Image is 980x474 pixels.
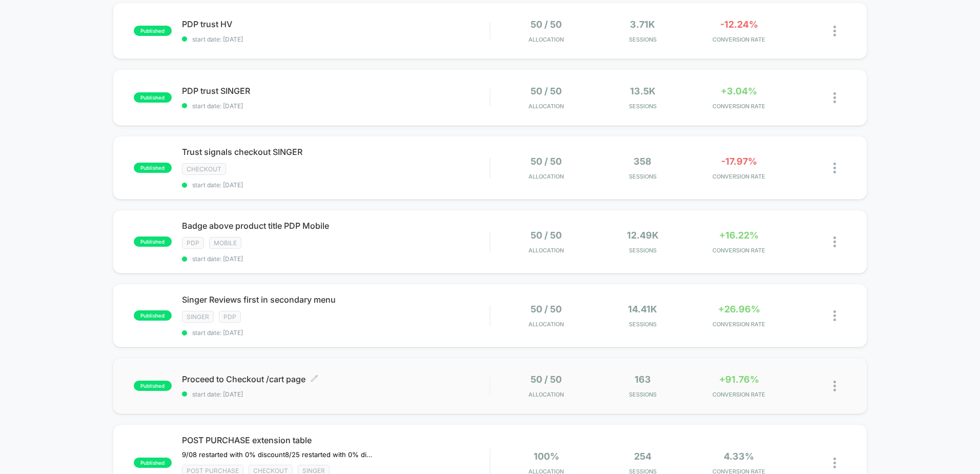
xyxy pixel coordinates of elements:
[182,19,489,29] span: PDP trust HV
[628,304,657,314] span: 14.41k
[597,321,688,328] span: Sessions
[219,311,241,323] span: PDP
[833,381,836,391] img: close
[833,163,836,173] img: close
[597,247,688,254] span: Sessions
[693,321,785,328] span: CONVERSION RATE
[833,26,836,36] img: close
[528,103,564,110] span: Allocation
[182,221,489,231] span: Badge above product title PDP Mobile
[630,86,656,96] span: 13.5k
[528,247,564,254] span: Allocation
[134,381,172,391] span: published
[528,321,564,328] span: Allocation
[182,102,489,110] span: start date: [DATE]
[718,304,760,314] span: +26.96%
[134,310,172,321] span: published
[182,435,489,445] span: POST PURCHASE extension table
[833,236,836,247] img: close
[134,163,172,173] span: published
[134,236,172,247] span: published
[833,458,836,468] img: close
[597,103,688,110] span: Sessions
[182,86,489,96] span: PDP trust SINGER
[209,237,241,249] span: Mobile
[724,451,754,462] span: 4.33%
[182,163,226,175] span: checkout
[833,310,836,321] img: close
[693,103,785,110] span: CONVERSION RATE
[721,86,757,96] span: +3.04%
[693,173,785,180] span: CONVERSION RATE
[182,329,489,337] span: start date: [DATE]
[134,92,172,103] span: published
[634,451,651,462] span: 254
[719,374,759,385] span: +91.76%
[182,35,489,43] span: start date: [DATE]
[182,450,372,459] span: 9/08 restarted with 0% discount﻿8/25 restarted with 0% discount due to Laborday promo
[530,86,562,96] span: 50 / 50
[182,374,489,384] span: Proceed to Checkout /cart page
[833,92,836,103] img: close
[530,156,562,167] span: 50 / 50
[528,391,564,398] span: Allocation
[528,173,564,180] span: Allocation
[634,156,651,167] span: 358
[530,19,562,30] span: 50 / 50
[182,311,214,323] span: Singer
[693,391,785,398] span: CONVERSION RATE
[635,374,651,385] span: 163
[530,304,562,314] span: 50 / 50
[530,230,562,241] span: 50 / 50
[597,173,688,180] span: Sessions
[182,147,489,157] span: Trust signals checkout SINGER
[134,458,172,468] span: published
[182,237,204,249] span: PDP
[630,19,655,30] span: 3.71k
[597,391,688,398] span: Sessions
[182,181,489,189] span: start date: [DATE]
[182,294,489,305] span: Singer Reviews first in secondary menu
[720,19,758,30] span: -12.24%
[693,247,785,254] span: CONVERSION RATE
[182,390,489,398] span: start date: [DATE]
[182,255,489,263] span: start date: [DATE]
[693,36,785,43] span: CONVERSION RATE
[719,230,759,241] span: +16.22%
[134,26,172,36] span: published
[530,374,562,385] span: 50 / 50
[534,451,559,462] span: 100%
[721,156,757,167] span: -17.97%
[528,36,564,43] span: Allocation
[627,230,659,241] span: 12.49k
[597,36,688,43] span: Sessions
